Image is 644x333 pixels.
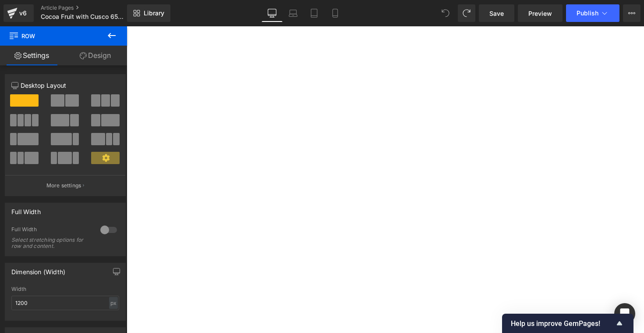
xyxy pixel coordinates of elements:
[623,4,640,22] button: More
[144,9,164,17] span: Library
[325,4,346,22] a: Mobile
[4,4,34,22] a: v6
[566,4,619,22] button: Publish
[11,286,119,292] div: Width
[518,4,563,22] a: Preview
[9,26,96,46] span: Row
[11,203,41,215] div: Full Width
[511,318,625,329] button: Show survey - Help us improve GemPages!
[11,296,119,310] input: auto
[11,237,90,249] div: Select stretching options for row and content.
[11,263,65,276] div: Dimension (Width)
[109,297,118,309] div: px
[304,4,325,22] a: Tablet
[262,4,283,22] a: Desktop
[41,13,125,20] span: Cocoa Fruit with Cusco 65% by [PERSON_NAME]
[528,9,552,18] span: Preview
[577,10,598,17] span: Publish
[5,175,125,196] button: More settings
[41,4,142,11] a: Article Pages
[18,7,28,19] div: v6
[283,4,304,22] a: Laptop
[46,182,81,190] p: More settings
[511,319,614,328] span: Help us improve GemPages!
[489,9,504,18] span: Save
[614,303,635,324] div: Open Intercom Messenger
[127,4,170,22] a: New Library
[64,46,127,65] a: Design
[11,226,92,235] div: Full Width
[437,4,454,22] button: Undo
[11,81,119,90] p: Desktop Layout
[458,4,475,22] button: Redo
